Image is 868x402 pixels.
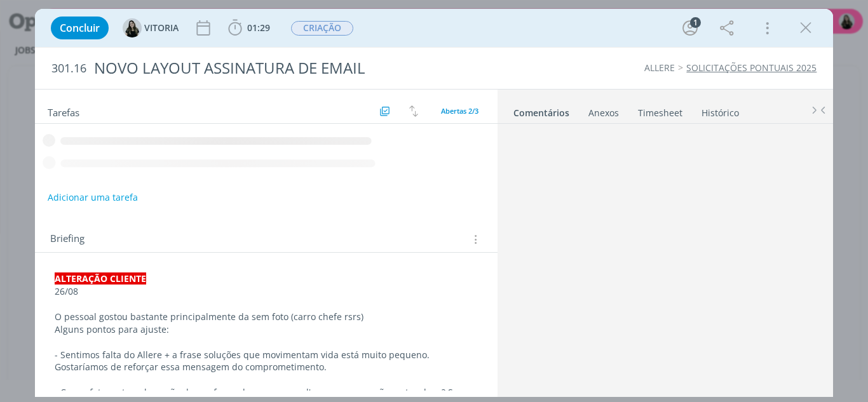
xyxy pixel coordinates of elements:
[35,9,834,397] div: dialog
[690,17,701,28] div: 1
[51,62,86,76] span: 301.16
[513,101,570,119] a: Comentários
[247,22,270,34] span: 01:29
[47,186,139,209] button: Adicionar uma tarefa
[588,107,619,119] div: Anexos
[441,106,478,116] span: Abertas 2/3
[60,23,100,33] span: Concluir
[55,349,478,374] p: - Sentimos falta do Allere + a frase soluções que movimentam vida está muito pequeno. Gostaríamos...
[55,272,146,285] strong: ALTERAÇÃO CLIENTE
[55,323,478,336] p: Alguns pontos para ajuste:
[55,285,478,298] p: 26/08
[409,105,418,117] img: arrow-down-up.svg
[123,18,179,37] button: VVITORIA
[123,18,142,37] img: V
[55,311,478,323] p: O pessoal gostou bastante principalmente da sem foto (carro chefe rsrs)
[637,101,683,119] a: Timesheet
[290,20,354,36] button: CRIAÇÃO
[291,21,353,36] span: CRIAÇÃO
[48,104,79,119] span: Tarefas
[680,18,700,38] button: 1
[50,231,85,248] span: Briefing
[686,62,817,74] a: SOLICITAÇÕES PONTUAIS 2025
[701,101,740,119] a: Histórico
[144,23,179,32] span: VITORIA
[89,53,492,84] div: NOVO LAYOUT ASSINATURA DE EMAIL
[51,17,109,39] button: Concluir
[644,62,675,74] a: ALLERE
[225,18,273,38] button: 01:29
